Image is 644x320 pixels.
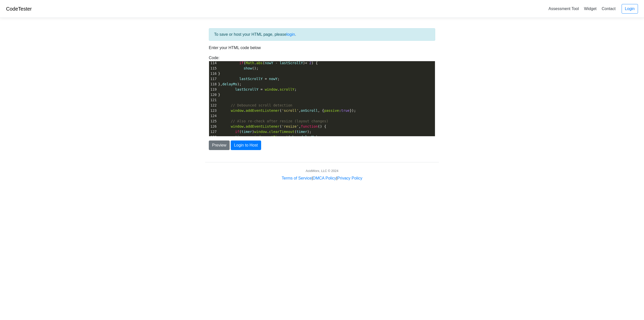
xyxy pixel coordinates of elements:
[282,124,299,128] span: 'resize'
[218,124,326,128] span: . ( , () {
[256,61,263,65] span: abs
[246,109,280,113] span: addEventListener
[309,61,311,65] span: 2
[242,130,252,134] span: timer
[231,103,292,107] span: // Debounced scroll detection
[6,6,32,12] a: CodeTester
[282,175,362,181] div: | |
[324,109,339,113] span: passive
[265,87,277,91] span: window
[218,82,242,86] span: }, );
[231,109,244,113] span: window
[209,134,217,140] div: 128
[235,130,239,134] span: if
[280,61,303,65] span: lastScrollY
[305,61,307,65] span: <
[218,87,297,91] span: . ;
[231,140,261,150] button: Login to Host
[231,124,244,128] span: window
[222,82,237,86] span: delayMs
[313,176,336,180] a: DMCA Policy
[600,5,618,13] a: Contact
[209,82,217,87] div: 118
[301,124,318,128] span: function
[218,130,311,134] span: ( ) . ( );
[275,61,277,65] span: -
[209,119,217,124] div: 125
[282,109,299,113] span: 'scroll'
[337,176,363,180] a: Privacy Policy
[622,4,638,14] a: Login
[239,77,263,81] span: lastScrollY
[209,87,217,92] div: 119
[267,135,288,139] span: setTimeout
[301,135,316,139] span: delayMs
[209,45,435,51] p: Enter your HTML code below
[290,135,299,139] span: show
[205,55,439,136] div: Code:
[301,109,318,113] span: onScroll
[269,77,277,81] span: nowY
[269,130,294,134] span: clearTimeout
[261,87,263,91] span: =
[209,124,217,129] div: 126
[209,140,230,150] button: Preview
[265,61,273,65] span: nowY
[218,77,280,81] span: ;
[546,5,581,13] a: Assessment Tool
[254,130,267,134] span: window
[246,124,280,128] span: addEventListener
[287,32,295,37] a: login
[218,135,320,139] span: . ( , );
[209,28,435,41] div: To save or host your HTML page, please .
[209,66,217,71] div: 115
[218,109,356,113] span: . ( , , { : });
[209,129,217,134] div: 127
[209,108,217,113] div: 123
[209,97,217,103] div: 121
[235,135,246,139] span: timer
[209,76,217,82] div: 117
[244,66,252,70] span: show
[265,77,267,81] span: =
[209,71,217,76] div: 116
[231,119,329,123] span: // Also re-check after resize (layout changes)
[209,92,217,97] div: 120
[218,61,318,65] span: ( . ( ) ) {
[306,168,338,173] div: AcidWorx, LLC © 2024
[279,87,294,91] span: scrollY
[209,103,217,108] div: 122
[235,87,258,91] span: lastScrollY
[341,109,350,113] span: true
[218,93,220,97] span: }
[246,61,254,65] span: Math
[209,60,217,66] div: 114
[248,135,250,139] span: =
[209,113,217,119] div: 124
[582,5,598,13] a: Widget
[218,72,220,76] span: }
[218,66,258,70] span: ();
[239,61,244,65] span: if
[252,135,265,139] span: window
[282,176,312,180] a: Terms of Service
[297,130,307,134] span: timer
